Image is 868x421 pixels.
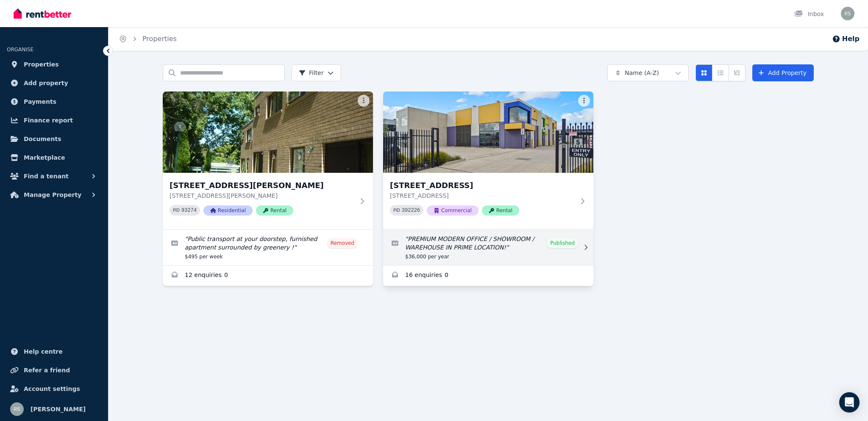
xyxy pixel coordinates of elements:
[24,134,61,144] span: Documents
[142,35,177,43] a: Properties
[24,190,81,200] span: Manage Property
[10,402,24,416] img: Raji Sangwan
[24,78,68,88] span: Add property
[24,97,56,107] span: Payments
[170,191,354,200] p: [STREET_ADDRESS][PERSON_NAME]
[24,115,73,125] span: Finance report
[24,152,65,163] span: Marketplace
[7,149,101,166] a: Marketplace
[24,346,63,357] span: Help centre
[383,230,593,265] a: Edit listing: PREMIUM MODERN OFFICE / SHOWROOM / WAREHOUSE IN PRIME LOCATION!
[24,365,70,375] span: Refer a friend
[256,205,293,216] span: Rental
[24,384,80,394] span: Account settings
[427,205,479,216] span: Commercial
[7,112,101,129] a: Finance report
[383,91,593,229] a: Unit 1/5 Integration Court, Truganina[STREET_ADDRESS][STREET_ADDRESS]PID 392226CommercialRental
[390,191,575,200] p: [STREET_ADDRESS]
[163,91,373,229] a: 19 D/312-328 Dryburgh Street, North Melbourne[STREET_ADDRESS][PERSON_NAME][STREET_ADDRESS][PERSON...
[839,392,860,413] div: Open Intercom Messenger
[7,343,101,360] a: Help centre
[696,64,712,81] button: Card view
[108,27,187,51] nav: Breadcrumb
[729,64,746,81] button: Expanded list view
[696,64,746,81] div: View options
[7,362,101,379] a: Refer a friend
[578,95,590,107] button: More options
[181,208,197,213] code: 93274
[390,180,575,191] h3: [STREET_ADDRESS]
[383,266,593,286] a: Enquiries for Unit 1/5 Integration Court, Truganina
[7,380,101,397] a: Account settings
[607,64,689,81] button: Name (A-Z)
[163,230,373,265] a: Edit listing: Public transport at your doorstep, furnished apartment surrounded by greenery !
[173,208,180,213] small: PID
[163,91,373,173] img: 19 D/312-328 Dryburgh Street, North Melbourne
[299,69,324,77] span: Filter
[24,171,69,181] span: Find a tenant
[794,10,824,18] div: Inbox
[482,205,519,216] span: Rental
[752,64,814,81] a: Add Property
[14,7,71,20] img: RentBetter
[7,56,101,73] a: Properties
[7,75,101,91] a: Add property
[841,7,854,20] img: Raji Sangwan
[7,93,101,110] a: Payments
[24,59,59,69] span: Properties
[31,404,86,414] span: [PERSON_NAME]
[7,47,33,53] span: ORGANISE
[712,64,729,81] button: Compact list view
[292,64,341,81] button: Filter
[163,266,373,286] a: Enquiries for 19 D/312-328 Dryburgh Street, North Melbourne
[7,130,101,147] a: Documents
[832,34,860,44] button: Help
[383,91,593,173] img: Unit 1/5 Integration Court, Truganina
[7,186,101,203] button: Manage Property
[625,69,659,77] span: Name (A-Z)
[393,208,400,213] small: PID
[203,205,253,216] span: Residential
[358,95,370,107] button: More options
[402,208,420,213] code: 392226
[170,180,354,191] h3: [STREET_ADDRESS][PERSON_NAME]
[7,168,101,185] button: Find a tenant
